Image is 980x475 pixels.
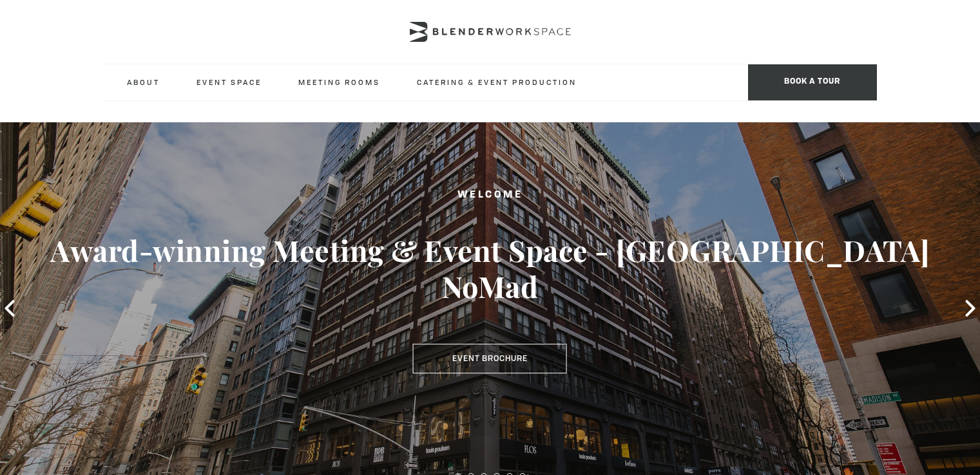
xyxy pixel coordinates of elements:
[117,64,170,100] a: About
[49,232,931,304] h3: Award-winning Meeting & Event Space - [GEOGRAPHIC_DATA] NoMad
[413,344,567,373] a: Event Brochure
[49,187,931,203] h2: Welcome
[288,64,390,100] a: Meeting Rooms
[186,64,272,100] a: Event Space
[748,64,877,100] span: Book a tour
[407,64,587,100] a: Catering & Event Production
